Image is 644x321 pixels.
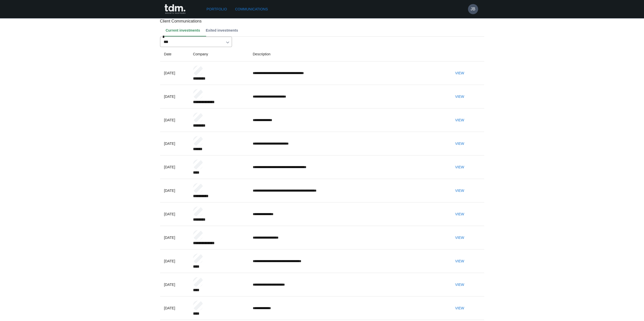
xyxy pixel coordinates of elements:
td: [DATE] [160,85,189,108]
td: [DATE] [160,155,189,179]
a: Portfolio [205,5,229,14]
td: [DATE] [160,108,189,132]
td: [DATE] [160,273,189,296]
button: Exited investments [204,24,242,36]
th: Date [160,47,189,61]
button: JB [468,4,478,14]
button: View [452,92,468,101]
button: View [452,68,468,78]
button: View [452,304,468,313]
td: [DATE] [160,226,189,249]
td: [DATE] [160,296,189,320]
th: Description [249,47,447,61]
button: View [452,280,468,289]
td: [DATE] [160,249,189,273]
td: [DATE] [160,61,189,85]
div: Client notes tab [164,24,484,36]
button: View [452,116,468,125]
button: View [452,257,468,266]
button: View [452,233,468,242]
p: Client Communications [160,18,484,24]
td: [DATE] [160,179,189,202]
td: [DATE] [160,132,189,155]
button: View [452,186,468,195]
th: Company [189,47,249,61]
button: View [452,139,468,148]
button: View [452,210,468,219]
a: Communications [233,5,270,14]
button: View [452,163,468,172]
td: [DATE] [160,202,189,226]
button: Current investments [164,24,204,36]
h6: JB [471,6,475,12]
